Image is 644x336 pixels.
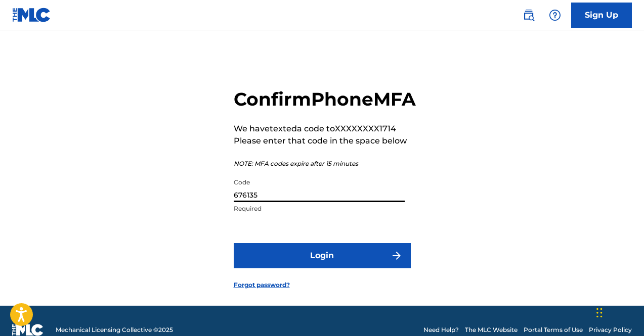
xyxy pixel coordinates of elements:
iframe: Chat Widget [593,287,644,336]
span: Mechanical Licensing Collective © 2025 [56,325,173,334]
img: f7272a7cc735f4ea7f67.svg [391,250,403,262]
button: Login [234,243,411,268]
img: help [549,9,561,21]
p: We have texted a code to XXXXXXXX1714 [234,123,416,135]
img: search [523,9,535,21]
div: Help [545,5,565,25]
a: Sign Up [571,3,632,28]
a: The MLC Website [465,325,518,334]
p: NOTE: MFA codes expire after 15 minutes [234,159,416,168]
img: MLC Logo [12,8,51,22]
a: Portal Terms of Use [524,325,583,334]
div: Drag [596,298,603,328]
h2: Confirm Phone MFA [234,88,416,111]
a: Forgot password? [234,280,290,290]
img: logo [12,324,44,336]
a: Public Search [519,5,539,25]
a: Need Help? [423,325,459,334]
a: Privacy Policy [589,325,632,334]
p: Required [234,204,405,213]
p: Please enter that code in the space below [234,135,416,147]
